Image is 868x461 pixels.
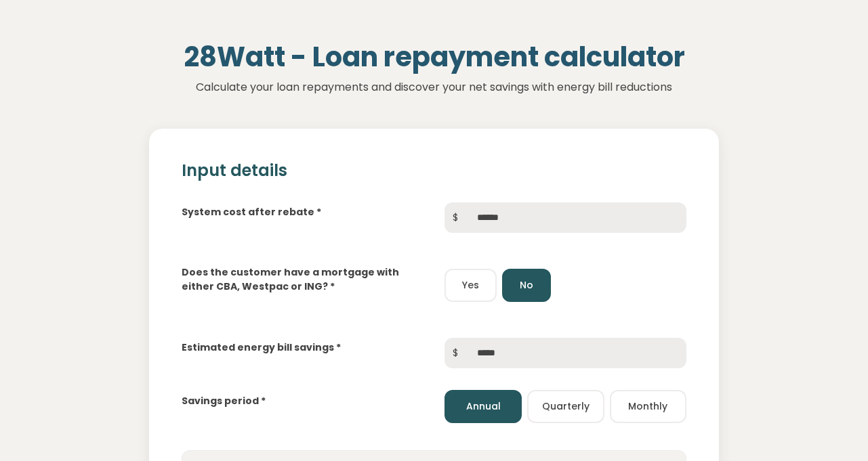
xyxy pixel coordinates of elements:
label: System cost after rebate * [182,205,321,219]
button: Quarterly [527,390,604,423]
p: Calculate your loan repayments and discover your net savings with energy bill reductions [90,79,779,96]
span: $ [445,202,466,233]
button: Annual [445,390,522,423]
button: No [502,269,551,302]
label: Estimated energy bill savings * [182,341,341,355]
h2: Input details [182,161,686,181]
button: Monthly [610,390,687,423]
h1: 28Watt - Loan repayment calculator [90,41,779,73]
span: $ [445,338,466,368]
label: Does the customer have a mortgage with either CBA, Westpac or ING? * [182,265,423,294]
label: Savings period * [182,394,266,408]
button: Yes [445,269,497,302]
